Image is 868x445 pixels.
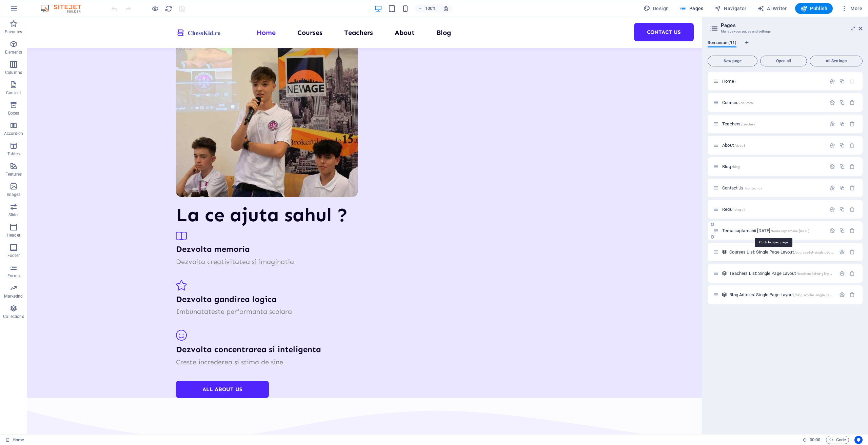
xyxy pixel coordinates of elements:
div: Settings [829,185,835,191]
a: Click to cancel selection. Double-click to open Pages [5,436,24,444]
h3: Manage your pages and settings [721,28,849,35]
span: Click to open page [722,164,740,169]
span: Navigator [714,5,747,12]
p: Forms [7,273,20,279]
span: Click to open page [729,292,844,297]
div: Duplicate [839,121,845,127]
span: All Settings [813,59,860,63]
p: Collections [3,314,24,319]
div: Remove [849,249,855,255]
div: This layout is used as a template for all items (e.g. a blog post) of this collection. The conten... [722,249,727,255]
p: Boxes [8,110,19,116]
div: Reguli/reguli [720,207,826,211]
div: Remove [849,206,855,212]
span: New page [711,59,754,63]
button: Pages [677,3,706,14]
div: Remove [849,270,855,276]
div: This layout is used as a template for all items (e.g. a blog post) of this collection. The conten... [722,270,727,276]
div: Teachers List: Single Page Layout/teachers-list-single-page-layout [727,271,836,276]
span: Code [829,436,846,444]
span: AI Writer [757,5,787,12]
button: Usercentrics [854,436,863,444]
div: Settings [839,270,845,276]
img: Editor Logo [39,4,90,13]
button: Code [826,436,849,444]
div: Home/ [720,79,826,83]
p: Features [5,171,22,177]
button: Design [641,3,672,14]
span: /courses-list-single-page-layout [794,250,843,254]
div: Blog/blog [720,164,826,169]
div: Duplicate [839,78,845,84]
i: On resize automatically adjust zoom level to fit chosen device. [443,5,449,12]
div: Remove [849,164,855,169]
p: Header [7,232,20,238]
div: Blog Articles: Single Page Layout/blog-articles-single-page-layout [727,292,836,297]
h6: Session time [803,436,821,444]
p: Footer [7,253,20,258]
span: Tema saptamanii [DATE] [722,228,809,233]
div: Settings [829,142,835,148]
span: /reguli [735,208,745,211]
div: Teachers/teachers [720,122,826,126]
p: Elements [5,49,22,55]
button: Open all [760,56,807,66]
button: reload [164,4,173,13]
div: Remove [849,185,855,191]
div: Courses List: Single Page Layout/courses-list-single-page-layout [727,250,836,254]
div: Settings [829,206,835,212]
span: More [841,5,862,12]
span: : [814,437,815,442]
span: Click to open page [729,271,845,276]
span: /teachers [741,122,755,126]
div: Design (Ctrl+Alt+Y) [641,3,672,14]
button: Navigator [712,3,749,14]
div: Contact Us/contact-us [720,186,826,190]
div: This layout is used as a template for all items (e.g. a blog post) of this collection. The conten... [722,292,727,298]
span: Click to open page [722,121,755,126]
button: Click here to leave preview mode and continue editing [151,4,159,13]
button: Publish [795,3,833,14]
p: Accordion [4,131,23,136]
span: Click to open page [722,207,745,212]
h2: Pages [721,22,863,28]
button: All Settings [810,56,863,66]
span: /about [734,144,745,147]
div: About/about [720,143,826,147]
span: /blog-articles-single-page-layout [794,293,844,297]
div: Duplicate [839,100,845,105]
div: Settings [829,100,835,105]
span: /blog [732,165,740,169]
button: New page [708,56,757,66]
h6: 100% [425,4,436,13]
div: Remove [849,228,855,234]
i: Reload page [165,5,173,13]
button: AI Writer [755,3,790,14]
span: Open all [763,59,804,63]
div: Duplicate [839,206,845,212]
div: Tema saptamanii [DATE]/tema-saptamanii-[DATE] [720,228,826,233]
p: Slider [8,212,19,218]
div: Settings [839,249,845,255]
div: Duplicate [839,164,845,169]
p: Tables [7,151,20,157]
span: Click to open page [722,79,736,84]
span: / [735,80,736,83]
div: Remove [849,292,855,298]
div: Settings [829,228,835,234]
p: Content [6,90,21,96]
div: The startpage cannot be deleted [849,78,855,84]
p: Images [7,192,21,197]
div: Duplicate [839,228,845,234]
div: Settings [839,292,845,298]
span: Pages [679,5,703,12]
span: /tema-saptamanii-[DATE] [771,229,809,233]
span: /contact-us [745,186,763,190]
button: More [838,3,865,14]
div: Courses/courses [720,100,826,105]
span: /teachers-list-single-page-layout [796,272,846,276]
span: Romanian (11) [708,39,736,48]
p: Marketing [4,294,23,299]
div: Duplicate [839,185,845,191]
span: Click to open page [722,143,745,148]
